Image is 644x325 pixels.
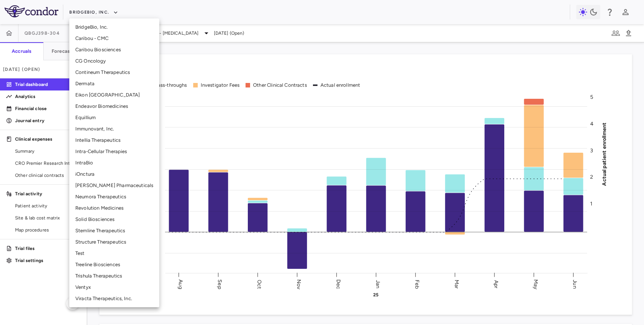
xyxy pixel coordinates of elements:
[69,101,159,112] li: Endeavor Biomedicines
[69,270,159,282] li: Trishula Therapeutics
[69,112,159,123] li: Equillium
[69,33,159,44] li: Caribou - CMC
[69,21,159,33] li: BridgeBio, Inc.
[69,282,159,293] li: Ventyx
[69,169,159,180] li: iOnctura
[69,202,159,214] li: Revolution Medicines
[69,135,159,146] li: Intellia Therapeutics
[69,248,159,259] li: Test
[69,214,159,225] li: Solid Biosciences
[69,157,159,169] li: IntraBio
[69,146,159,157] li: Intra-Cellular Therapies
[69,55,159,67] li: CG Oncology
[69,89,159,101] li: Eikon [GEOGRAPHIC_DATA]
[69,236,159,248] li: Structure Therapeutics
[69,293,159,304] li: Viracta Therapeutics, Inc.
[69,180,159,191] li: [PERSON_NAME] Pharmaceuticals
[69,123,159,135] li: Immunovant, Inc.
[69,259,159,270] li: Treeline Biosciences
[69,67,159,78] li: Contineum Therapeutics
[69,44,159,55] li: Caribou Biosciences
[69,78,159,89] li: Dermata
[69,225,159,236] li: Stemline Therapeutics
[69,191,159,202] li: Neumora Therapeutics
